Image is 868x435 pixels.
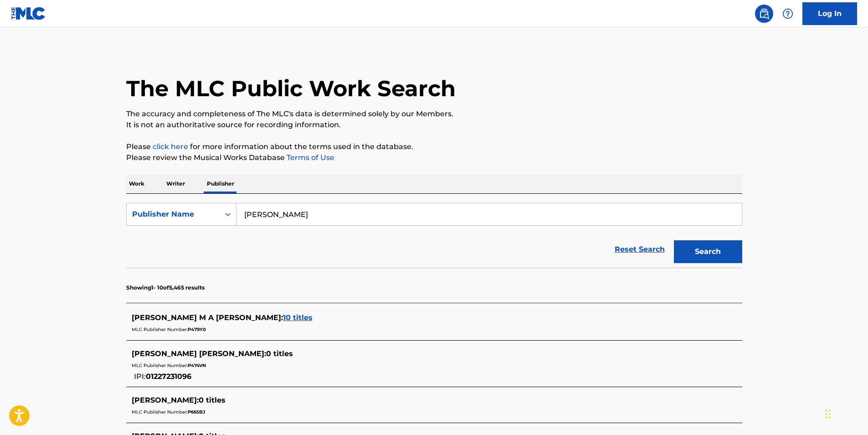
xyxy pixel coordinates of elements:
p: Publisher [204,174,237,193]
span: P474VN [188,362,206,368]
img: MLC Logo [11,7,46,20]
div: Help [779,5,797,23]
a: click here [153,142,188,151]
span: MLC Publisher Number: [132,362,188,368]
p: It is not an authoritative source for recording information. [126,119,742,130]
h1: The MLC Public Work Search [126,75,456,102]
a: Public Search [755,5,773,23]
img: help [782,8,793,19]
img: search [759,8,770,19]
span: P479Y0 [188,326,206,332]
div: Publisher Name [132,209,214,220]
p: Work [126,174,147,193]
button: Search [674,240,742,263]
p: Please review the Musical Works Database [126,152,742,163]
span: [PERSON_NAME] M A [PERSON_NAME] : [132,313,283,322]
span: IPI: [134,372,146,381]
p: Writer [164,174,188,193]
span: P665BJ [188,409,205,415]
span: [PERSON_NAME] [PERSON_NAME] : [132,349,266,358]
p: Please for more information about the terms used in the database. [126,141,742,152]
span: 0 titles [199,396,226,404]
div: Drag [825,400,831,428]
a: Reset Search [610,239,669,259]
a: Terms of Use [285,153,334,162]
span: [PERSON_NAME] : [132,396,199,404]
p: Showing 1 - 10 of 5,465 results [126,284,205,292]
p: The accuracy and completeness of The MLC's data is determined solely by our Members. [126,109,742,119]
a: Log In [802,2,857,25]
span: MLC Publisher Number: [132,409,188,415]
span: 10 titles [283,313,313,322]
span: 01227231096 [146,372,191,381]
span: 0 titles [266,349,293,358]
form: Search Form [126,203,742,268]
iframe: Chat Widget [822,391,868,435]
span: MLC Publisher Number: [132,326,188,332]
